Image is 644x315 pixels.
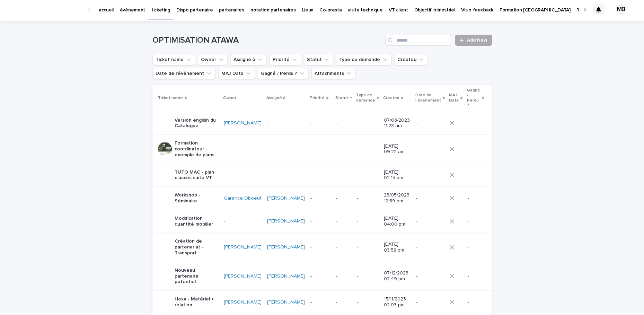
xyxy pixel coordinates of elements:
[152,210,495,233] tr: Modification quantité mobilier-[PERSON_NAME] ---[DATE] 04:00 pm--
[311,68,355,79] button: Attachments
[14,3,81,17] img: Ls34BcGeRexTGTNfXpUC
[356,91,375,104] p: Type de demande
[336,195,351,201] p: -
[336,218,351,224] p: -
[336,146,351,152] p: -
[175,296,218,308] p: Hexa - Matériel + relation
[310,120,330,126] p: -
[335,94,348,102] p: Statut
[175,140,218,158] p: Formation coordinateur - exemple de plans
[158,94,183,102] p: Ticket name
[267,244,305,250] a: [PERSON_NAME]
[267,273,305,279] a: [PERSON_NAME]
[416,172,444,178] p: -
[467,87,480,110] p: Gagné / Perdu ?
[267,218,305,224] a: [PERSON_NAME]
[152,54,195,65] button: Ticket name
[384,242,411,253] p: [DATE] 03:58 pm
[357,218,378,224] p: -
[198,54,228,65] button: Owner
[384,270,411,282] p: 07/12/2023 02:49 pm
[267,299,305,305] a: [PERSON_NAME]
[384,169,411,181] p: [DATE] 02:15 pm
[310,244,330,250] p: -
[455,35,492,46] a: Add New
[357,299,378,305] p: -
[416,218,444,224] p: -
[310,94,325,102] p: Priorité
[224,146,262,152] p: -
[416,146,444,152] p: -
[357,244,378,250] p: -
[310,146,330,152] p: -
[357,146,378,152] p: -
[416,120,444,126] p: -
[152,164,495,187] tr: TUTO MAC - plan d'accès suite VT-----[DATE] 02:15 pm--
[224,244,262,250] a: [PERSON_NAME]
[224,218,262,224] p: -
[336,299,351,305] p: -
[175,268,218,285] p: Nouveau partenaire potentiel
[468,218,484,224] p: -
[270,54,301,65] button: Priorité
[468,172,484,178] p: -
[175,238,218,256] p: Création de partenariat - Transport
[336,244,351,250] p: -
[468,244,484,250] p: -
[357,273,378,279] p: -
[175,192,218,204] p: Workshop - Séminaire
[224,273,262,279] a: [PERSON_NAME]
[175,169,218,181] p: TUTO MAC - plan d'accès suite VT
[152,112,495,135] tr: Version english du Catalogue[PERSON_NAME] ----07/03/2023 11:23 am--
[224,299,262,305] a: [PERSON_NAME]
[230,54,267,65] button: Assigné à
[224,120,262,126] a: [PERSON_NAME]
[384,117,411,129] p: 07/03/2023 11:23 am
[267,146,305,152] p: -
[304,54,333,65] button: Statut
[394,54,428,65] button: Created
[267,172,305,178] p: -
[357,195,378,201] p: -
[468,120,484,126] p: -
[310,273,330,279] p: -
[416,299,444,305] p: -
[384,296,411,308] p: 15/11/2023 02:03 pm
[416,244,444,250] p: -
[266,94,285,102] p: Assigné à
[152,135,495,164] tr: Formation coordinateur - exemple de plans-----[DATE] 09:22 am--
[384,143,411,155] p: [DATE] 09:22 am
[218,68,255,79] button: MAJ Data
[384,192,411,204] p: 23/05/2023 12:59 pm
[310,172,330,178] p: -
[224,195,261,201] a: Garance Oboeuf
[449,91,459,104] p: MAJ Data
[152,262,495,290] tr: Nouveau partenaire potentiel[PERSON_NAME] [PERSON_NAME] ---07/12/2023 02:49 pm--
[336,54,391,65] button: Type de demande
[468,299,484,305] p: -
[467,38,487,43] span: Add New
[415,91,441,104] p: Date de l'événement
[384,216,411,227] p: [DATE] 04:00 pm
[175,216,218,227] p: Modification quantité mobilier
[468,195,484,201] p: -
[310,195,330,201] p: -
[336,273,351,279] p: -
[336,172,351,178] p: -
[152,291,495,314] tr: Hexa - Matériel + relation[PERSON_NAME] [PERSON_NAME] ---15/11/2023 02:03 pm--
[175,117,218,129] p: Version english du Catalogue
[224,172,262,178] p: -
[223,94,236,102] p: Owner
[152,68,215,79] button: Date de l'événement
[267,195,305,201] a: [PERSON_NAME]
[385,35,451,46] input: Search
[416,273,444,279] p: -
[468,273,484,279] p: -
[416,195,444,201] p: -
[267,120,305,126] p: -
[152,233,495,262] tr: Création de partenariat - Transport[PERSON_NAME] [PERSON_NAME] ---[DATE] 03:58 pm--
[357,120,378,126] p: -
[336,120,351,126] p: -
[152,35,383,45] h1: OPTIMISATION ATAWA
